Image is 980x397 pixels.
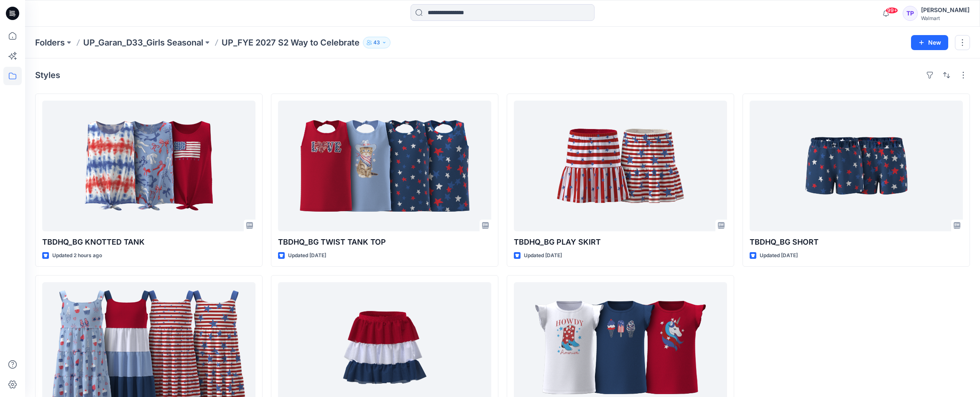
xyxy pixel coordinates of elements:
span: 99+ [886,7,898,14]
h4: Styles [35,70,60,80]
div: Walmart [921,15,970,21]
a: TBDHQ_BG PLAY SKIRT [514,101,727,231]
a: UP_Garan_D33_Girls Seasonal [83,37,203,48]
p: Updated [DATE] [760,251,798,260]
p: TBDHQ_BG TWIST TANK TOP [278,236,491,248]
a: Folders [35,37,65,48]
p: Updated [DATE] [288,251,326,260]
p: TBDHQ_BG SHORT [750,236,963,248]
div: [PERSON_NAME] [921,5,970,15]
a: TBDHQ_BG KNOTTED TANK [42,101,255,231]
div: TP [903,6,918,21]
p: TBDHQ_BG PLAY SKIRT [514,236,727,248]
a: TBDHQ_BG SHORT [750,101,963,231]
button: 43 [363,37,390,48]
p: 43 [373,38,380,47]
button: New [911,35,948,50]
p: Updated 2 hours ago [52,251,102,260]
p: TBDHQ_BG KNOTTED TANK [42,236,255,248]
p: Updated [DATE] [524,251,562,260]
a: TBDHQ_BG TWIST TANK TOP [278,101,491,231]
p: UP_FYE 2027 S2 Way to Celebrate [222,37,360,48]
